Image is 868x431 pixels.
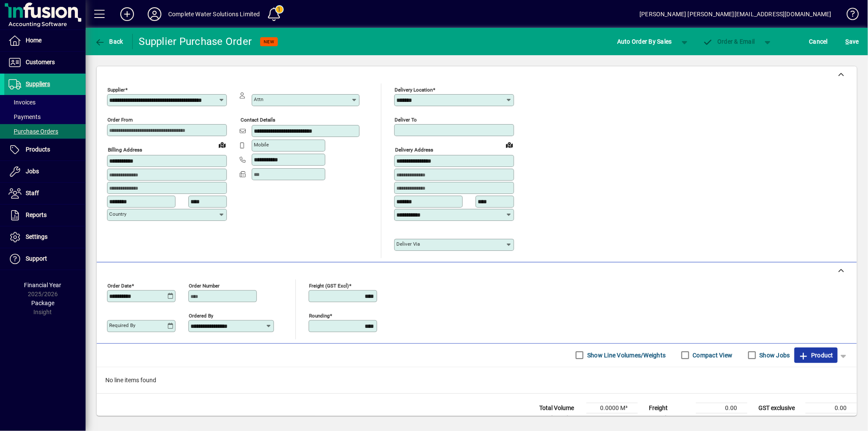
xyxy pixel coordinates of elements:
[4,248,86,270] a: Support
[807,34,830,49] button: Cancel
[9,128,58,135] span: Purchase Orders
[758,351,790,360] label: Show Jobs
[846,38,849,45] span: S
[806,403,857,413] td: 0.00
[586,351,666,360] label: Show Line Volumes/Weights
[703,38,755,45] span: Order & Email
[95,38,123,45] span: Back
[4,124,86,139] a: Purchase Orders
[26,211,47,218] span: Reports
[4,226,86,248] a: Settings
[809,35,828,48] span: Cancel
[26,233,48,240] span: Settings
[24,282,62,288] span: Financial Year
[31,300,54,306] span: Package
[586,403,638,413] td: 0.0000 M³
[535,413,586,423] td: Total Weight
[4,161,86,182] a: Jobs
[107,282,131,288] mat-label: Order date
[26,80,50,87] span: Suppliers
[699,34,759,49] button: Order & Email
[4,30,86,51] a: Home
[139,35,252,48] div: Supplier Purchase Order
[26,146,50,153] span: Products
[535,403,586,413] td: Total Volume
[189,282,220,288] mat-label: Order number
[107,117,133,123] mat-label: Order from
[86,34,133,49] app-page-header-button: Back
[4,205,86,226] a: Reports
[254,96,263,102] mat-label: Attn
[113,6,141,22] button: Add
[26,59,55,65] span: Customers
[691,351,733,360] label: Compact View
[107,87,125,93] mat-label: Supplier
[645,413,696,423] td: Rounding
[396,241,420,247] mat-label: Deliver via
[696,403,747,413] td: 0.00
[97,367,857,393] div: No line items found
[109,211,126,217] mat-label: Country
[4,139,86,161] a: Products
[846,35,859,48] span: ave
[840,2,857,30] a: Knowledge Base
[141,6,168,22] button: Profile
[189,312,213,318] mat-label: Ordered by
[639,7,832,21] div: [PERSON_NAME] [PERSON_NAME][EMAIL_ADDRESS][DOMAIN_NAME]
[395,87,433,93] mat-label: Delivery Location
[4,110,86,124] a: Payments
[92,34,125,49] button: Back
[254,142,269,148] mat-label: Mobile
[806,413,857,423] td: 0.00
[26,168,39,175] span: Jobs
[4,52,86,73] a: Customers
[309,312,330,318] mat-label: Rounding
[696,413,747,423] td: 0.00
[645,403,696,413] td: Freight
[794,348,838,363] button: Product
[26,255,47,262] span: Support
[395,117,417,123] mat-label: Deliver To
[754,403,806,413] td: GST exclusive
[109,322,135,328] mat-label: Required by
[9,99,36,106] span: Invoices
[586,413,638,423] td: 0.0000 Kg
[215,138,229,152] a: View on map
[754,413,806,423] td: GST
[4,183,86,204] a: Staff
[309,282,349,288] mat-label: Freight (GST excl)
[264,39,274,45] span: NEW
[26,37,42,44] span: Home
[844,34,861,49] button: Save
[4,95,86,110] a: Invoices
[502,138,516,152] a: View on map
[9,113,41,120] span: Payments
[799,348,833,362] span: Product
[617,35,672,48] span: Auto Order By Sales
[168,7,260,21] div: Complete Water Solutions Limited
[26,190,39,196] span: Staff
[613,34,676,49] button: Auto Order By Sales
